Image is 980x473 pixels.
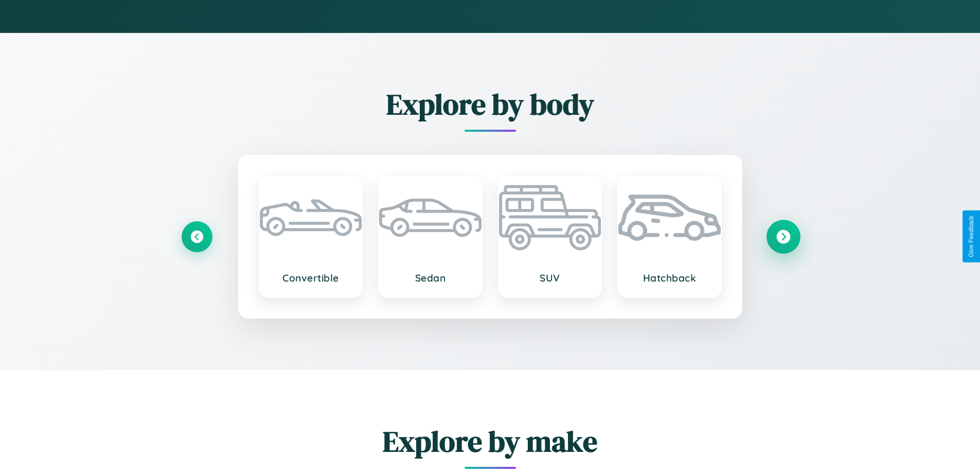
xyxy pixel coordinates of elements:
[182,422,799,461] h2: Explore by make
[182,84,799,124] h2: Explore by body
[270,272,352,284] h3: Convertible
[629,272,710,284] h3: Hatchback
[509,272,591,284] h3: SUV
[389,272,471,284] h3: Sedan
[968,216,975,257] div: Give Feedback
